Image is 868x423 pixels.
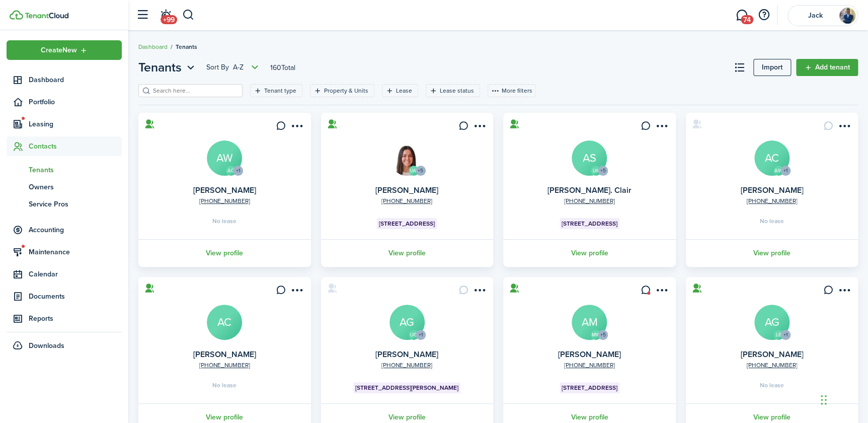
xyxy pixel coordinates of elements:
[7,178,122,195] a: Owners
[182,7,195,24] button: Search
[598,166,608,176] avatar-counter: +5
[732,3,751,28] a: Messaging
[389,305,425,340] a: AG
[138,58,197,77] button: Open menu
[409,330,419,340] avatar-text: UG
[818,375,868,423] iframe: Chat Widget
[740,184,803,196] a: [PERSON_NAME]
[138,58,182,77] span: Tenants
[29,291,122,302] span: Documents
[654,121,670,134] button: Open menu
[416,166,426,176] avatar-counter: +5
[564,361,615,370] a: [PHONE_NUMBER]
[226,166,236,176] avatar-text: AC
[199,196,250,205] a: [PHONE_NUMBER]
[836,121,852,134] button: Open menu
[755,7,772,24] button: Open resource center
[572,140,607,176] a: AS
[320,239,495,267] a: View profile
[381,196,432,205] a: [PHONE_NUMBER]
[839,8,855,24] img: Jack
[7,195,122,213] a: Service Pros
[324,86,368,95] filter-tag-label: Property & Units
[654,285,670,299] button: Open menu
[289,285,305,299] button: Open menu
[206,61,261,74] button: Open menu
[289,121,305,134] button: Open menu
[29,141,122,152] span: Contacts
[562,219,617,228] span: [STREET_ADDRESS]
[29,247,122,257] span: Maintenance
[207,140,242,176] a: AW
[409,166,419,176] avatar-text: LW
[29,340,64,351] span: Downloads
[7,70,122,90] a: Dashboard
[754,305,790,340] a: AG
[250,84,302,97] filter-tag: Open filter
[29,225,122,235] span: Accounting
[754,140,790,176] a: AC
[795,12,835,19] span: Jack
[29,199,122,209] span: Service Pros
[199,361,250,370] a: [PHONE_NUMBER]
[161,15,177,24] span: +99
[389,140,425,176] img: Abigail Mathis
[836,285,852,299] button: Open menu
[41,47,77,54] span: Create New
[379,219,435,228] span: [STREET_ADDRESS]
[471,285,487,299] button: Open menu
[138,58,197,77] button: Tenants
[29,165,122,175] span: Tenants
[7,309,122,328] a: Reports
[206,61,261,74] button: Sort byA-Z
[396,86,412,95] filter-tag-label: Lease
[29,119,122,129] span: Leasing
[193,348,256,360] a: [PERSON_NAME]
[25,13,68,19] img: TenantCloud
[591,330,601,340] avatar-text: MW
[138,42,168,51] a: Dashboard
[29,75,122,85] span: Dashboard
[684,239,860,267] a: View profile
[212,382,236,388] span: No lease
[416,330,426,340] avatar-counter: +1
[150,86,239,96] input: Search here...
[488,84,536,97] button: More filters
[212,218,236,224] span: No lease
[381,361,432,370] a: [PHONE_NUMBER]
[233,166,243,176] avatar-counter: +1
[264,86,296,95] filter-tag-label: Tenant type
[29,182,122,192] span: Owners
[547,184,632,196] a: [PERSON_NAME]. Clair
[572,305,607,340] avatar-text: AM
[133,6,152,25] button: Open sidebar
[760,218,784,224] span: No lease
[773,166,783,176] avatar-text: AW
[206,62,233,73] span: Sort by
[753,59,791,76] import-btn: Import
[741,15,753,24] span: 74
[760,382,784,388] span: No lease
[502,239,677,267] a: View profile
[746,361,797,370] a: [PHONE_NUMBER]
[176,42,197,51] span: Tenants
[7,40,122,60] button: Open menu
[562,383,617,392] span: [STREET_ADDRESS]
[270,62,295,73] header-page-total: 160 Total
[375,348,438,360] a: [PERSON_NAME]
[375,184,438,196] a: [PERSON_NAME]
[773,330,783,340] avatar-text: LB
[29,269,122,279] span: Calendar
[796,59,858,76] a: Add tenant
[207,305,242,340] a: AC
[137,239,312,267] a: View profile
[382,84,418,97] filter-tag: Open filter
[821,385,827,415] div: Drag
